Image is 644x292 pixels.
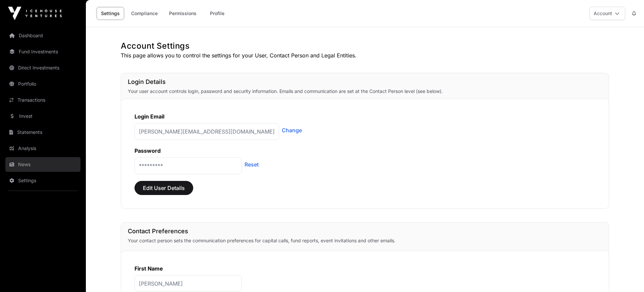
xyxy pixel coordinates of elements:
button: Account [589,7,625,20]
a: Permissions [165,7,201,20]
a: Portfolio [5,77,80,91]
p: [PERSON_NAME][EMAIL_ADDRESS][DOMAIN_NAME] [135,123,279,140]
h1: Contact Preferences [128,227,602,236]
a: News [5,157,80,172]
a: Fund Investments [5,44,80,59]
p: [PERSON_NAME] [135,275,242,291]
h1: Account Settings [121,41,609,51]
span: Edit User Details [143,184,185,192]
a: Settings [97,7,124,20]
a: Dashboard [5,28,80,43]
h1: Login Details [128,77,602,87]
img: Icehouse Ventures Logo [8,7,62,20]
a: Statements [5,125,80,140]
a: Invest [5,109,80,124]
p: Your contact person sets the communication preferences for capital calls, fund reports, event inv... [128,237,602,244]
a: Reset [245,160,259,168]
button: Edit User Details [135,181,193,195]
label: Login Email [135,113,164,120]
p: This page allows you to control the settings for your User, Contact Person and Legal Entities. [121,51,609,59]
a: Change [282,126,302,134]
a: Settings [5,173,80,188]
iframe: Chat Widget [610,260,644,292]
a: Transactions [5,93,80,107]
label: First Name [135,265,163,272]
a: Profile [204,7,230,20]
a: Analysis [5,141,80,156]
p: Your user account controls login, password and security information. Emails and communication are... [128,88,602,95]
a: Compliance [127,7,162,20]
a: Direct Investments [5,60,80,75]
label: Password [135,147,161,154]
